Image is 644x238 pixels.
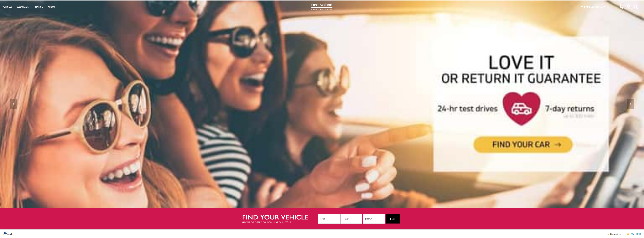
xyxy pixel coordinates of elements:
img: Red Noland Pre-Owned [311,3,333,10]
span: Model [365,216,381,221]
section: Click to Open Cookie Consent Modal [2,231,9,235]
button: Make [340,214,362,224]
button: Year [318,214,340,224]
a: Red Noland Pre-Owned [311,5,333,8]
button: Go [386,214,400,224]
h2: Find your vehicle [242,213,318,220]
img: Opt-Out Icon [2,231,9,235]
span: Year [320,216,335,221]
span: Make [343,216,358,221]
div: Previous [10,99,17,109]
p: Have it delivered or pick-up at our store [242,220,318,224]
a: The Red Noland Way [581,5,605,8]
button: Open user profile menu [624,230,644,238]
span: Contact Us [609,232,621,235]
button: Open the search field [632,0,639,13]
div: Next [627,99,634,109]
span: My Profile [630,232,641,235]
button: Model [363,214,385,224]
